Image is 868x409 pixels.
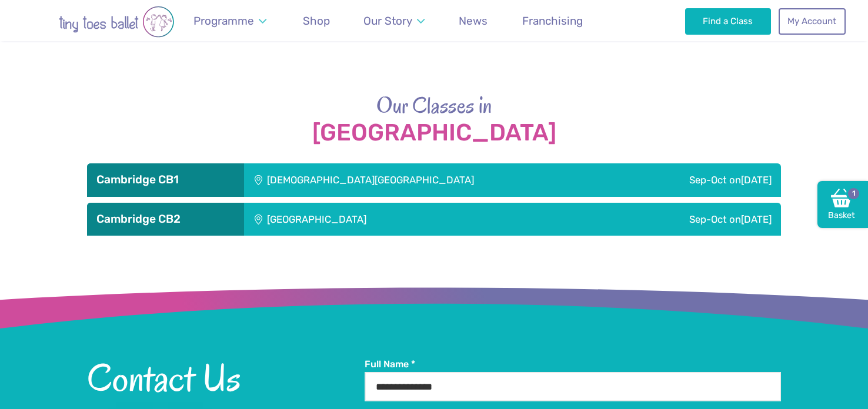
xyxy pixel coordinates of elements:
div: [DEMOGRAPHIC_DATA][GEOGRAPHIC_DATA] [244,163,621,196]
div: Sep-Oct on [622,163,781,196]
span: Our Story [363,14,412,28]
span: 1 [846,186,860,200]
strong: [GEOGRAPHIC_DATA] [87,120,781,146]
div: Sep-Oct on [547,203,781,236]
span: Franchising [522,14,583,28]
span: Shop [303,14,330,28]
img: tiny toes ballet [22,6,211,38]
a: Find a Class [685,8,772,34]
a: My Account [779,8,846,34]
a: Our Story [358,7,430,35]
a: News [453,7,493,35]
h3: Cambridge CB1 [96,173,235,187]
span: News [459,14,488,28]
a: Franchising [516,7,588,35]
span: [DATE] [741,174,772,186]
a: Shop [297,7,335,35]
span: Programme [193,14,254,28]
a: Basket1 [817,181,868,228]
label: Full Name * [365,358,781,371]
div: [GEOGRAPHIC_DATA] [244,203,547,236]
span: [DATE] [741,213,772,225]
h2: Contact Us [87,358,365,398]
a: Programme [188,7,272,35]
span: Our Classes in [376,90,492,120]
h3: Cambridge CB2 [96,212,235,226]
